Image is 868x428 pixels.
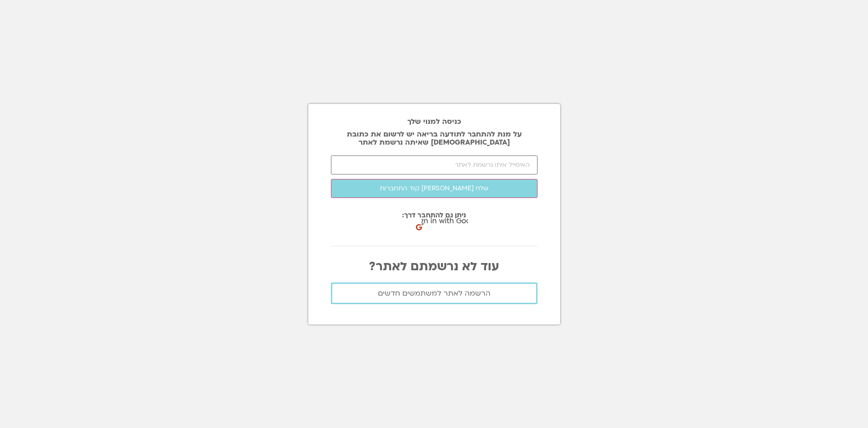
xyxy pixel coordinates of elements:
p: על מנת להתחבר לתודעה בריאה יש לרשום את כתובת [DEMOGRAPHIC_DATA] שאיתה נרשמת לאתר [331,130,538,146]
h2: כניסה למנוי שלך [331,118,538,126]
a: הרשמה לאתר למשתמשים חדשים [331,282,538,304]
input: האימייל איתו נרשמת לאתר [331,155,538,174]
p: עוד לא נרשמתם לאתר? [331,260,538,273]
span: Sign in with Google [413,215,481,227]
button: שלח [PERSON_NAME] קוד התחברות [331,179,538,198]
span: הרשמה לאתר למשתמשים חדשים [378,289,491,297]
